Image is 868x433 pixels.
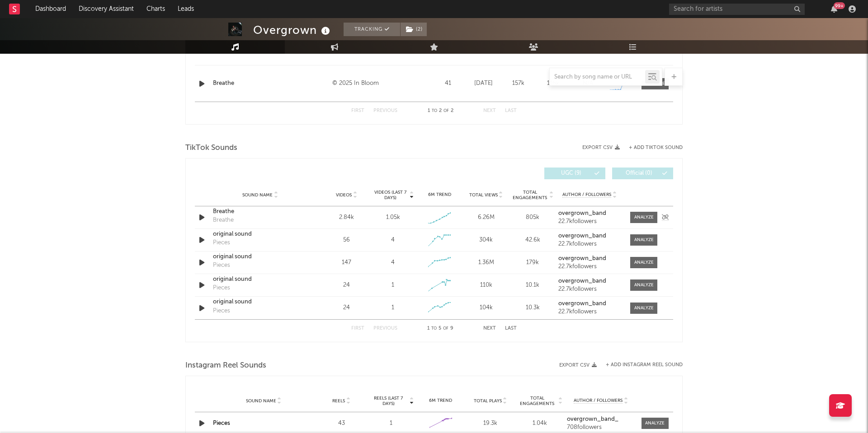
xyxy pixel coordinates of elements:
div: 99 + [834,2,845,9]
div: 22.7k followers [558,286,621,293]
span: Sound Name [246,398,276,404]
div: 56 [325,236,368,245]
span: to [431,326,437,331]
div: 1 2 2 [415,106,465,116]
button: Next [483,108,496,113]
div: 42.6k [512,236,554,245]
div: 147 [325,258,368,267]
div: 24 [325,303,368,312]
a: overgrown_band_ [567,416,635,423]
div: 708 followers [567,424,635,431]
div: 10.1k [512,281,554,290]
div: 1 5 9 [415,323,465,334]
strong: overgrown_band [558,210,606,216]
a: Pieces [213,420,230,426]
span: ( 2 ) [400,23,427,36]
button: + Add Instagram Reel Sound [606,363,683,368]
a: overgrown_band [558,256,621,262]
button: + Add TikTok Sound [629,145,683,150]
strong: overgrown_band [558,256,606,261]
div: 1 [392,281,394,290]
span: to [432,109,437,113]
button: First [351,326,364,331]
a: original sound [213,252,307,261]
div: 304k [465,236,507,245]
button: UGC(9) [544,168,605,179]
strong: overgrown_band [558,301,606,307]
div: 4 [391,258,395,267]
strong: overgrown_band [558,233,606,239]
span: TikTok Sounds [185,143,237,154]
a: overgrown_band [558,210,621,217]
div: 22.7k followers [558,241,621,247]
span: Videos [336,192,352,198]
div: 22.7k followers [558,264,621,270]
input: Search for artists [669,4,805,15]
span: Author / Followers [574,398,623,404]
div: Pieces [213,307,230,316]
button: Tracking [344,23,400,36]
div: 1.05k [386,213,400,222]
a: overgrown_band [558,278,621,284]
a: original sound [213,298,307,307]
span: Reels (last 7 days) [368,396,408,406]
button: Previous [373,326,397,331]
span: Instagram Reel Sounds [185,360,266,371]
a: overgrown_band [558,301,621,307]
a: overgrown_band [558,233,621,239]
span: of [443,109,449,113]
div: 805k [512,213,554,222]
div: 43 [319,419,364,428]
div: 6.26M [465,213,507,222]
button: Official(0) [612,168,673,179]
button: First [351,108,364,113]
a: Breathe [213,207,307,216]
strong: overgrown_band_ [567,416,618,422]
div: 19.3k [468,419,513,428]
span: Videos (last 7 days) [372,190,409,200]
div: 1.04k [518,419,563,428]
div: 4 [391,236,395,245]
a: original sound [213,275,307,284]
div: 179k [512,258,554,267]
button: Export CSV [559,363,597,368]
span: Total Engagements [512,190,548,200]
button: Export CSV [582,145,620,150]
button: + Add TikTok Sound [620,145,683,150]
button: Next [483,326,496,331]
button: Last [505,108,517,113]
span: Reels [332,398,345,404]
span: Total Views [469,192,498,198]
span: Official ( 0 ) [618,171,660,176]
a: original sound [213,230,307,239]
strong: overgrown_band [558,278,606,284]
span: of [443,326,448,331]
span: Sound Name [242,192,273,198]
div: 10.3k [512,303,554,312]
div: 6M Trend [419,191,461,198]
div: 1.36M [465,258,507,267]
div: 2.84k [325,213,368,222]
span: Author / Followers [562,192,611,198]
div: 104k [465,303,507,312]
div: 110k [465,281,507,290]
div: 22.7k followers [558,219,621,225]
div: + Add Instagram Reel Sound [597,363,683,368]
button: Previous [373,108,397,113]
div: 24 [325,281,368,290]
span: UGC ( 9 ) [550,171,592,176]
div: 1 [392,303,394,312]
div: Overgrown [253,23,332,37]
input: Search by song name or URL [550,74,645,81]
div: Pieces [213,284,230,293]
span: Total Plays [474,398,502,404]
div: 22.7k followers [558,309,621,315]
button: 99+ [831,5,837,13]
button: (2) [401,23,427,36]
div: 1 [368,419,414,428]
